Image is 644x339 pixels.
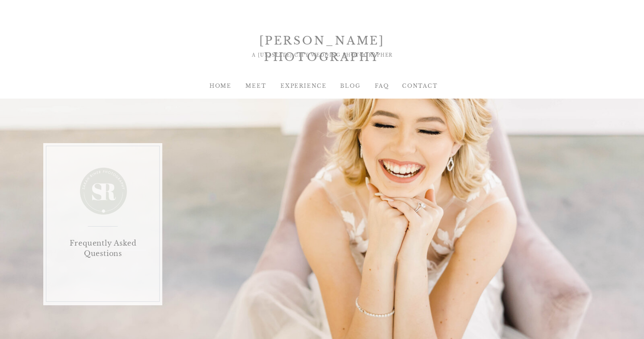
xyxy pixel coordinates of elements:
a: EXPERIENCE [280,82,316,90]
a: Contact [402,82,437,90]
h1: Frequently Asked Questions [57,238,149,273]
a: FAQ [364,82,399,90]
a: BLOG [333,82,368,90]
a: MEET [238,82,274,90]
div: A [US_STATE] CITY WEDDING PHOTOGRAPHER [217,52,427,67]
div: [PERSON_NAME] PHOTOGRAPHY [208,33,436,48]
a: HOME [203,82,238,90]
